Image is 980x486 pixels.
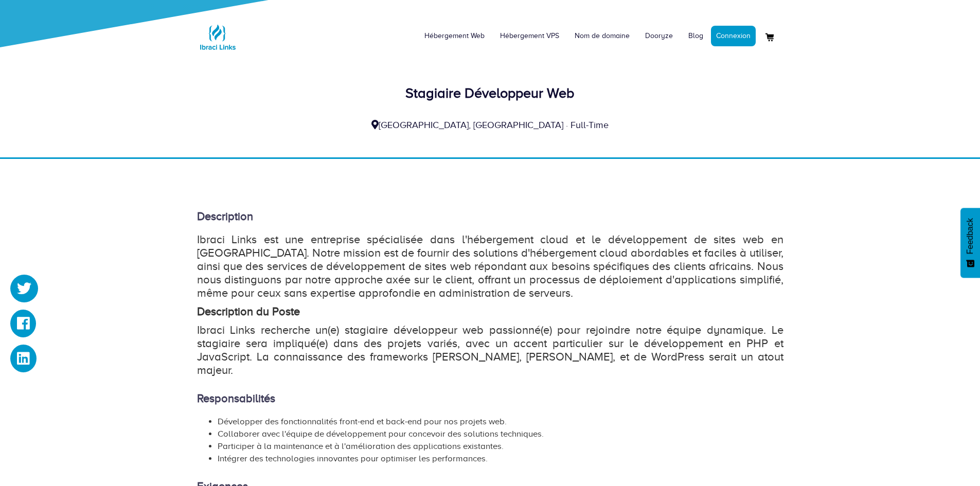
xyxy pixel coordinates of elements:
[197,305,300,318] strong: Description du Poste
[960,208,980,278] button: Feedback - Afficher l’enquête
[681,21,711,51] a: Blog
[966,218,975,254] span: Feedback
[637,21,681,51] a: Dooryze
[197,119,783,132] div: [GEOGRAPHIC_DATA], [GEOGRAPHIC_DATA] · Full-Time
[218,453,783,465] li: Intégrer des technologies innovantes pour optimiser les performances.
[197,392,783,405] h4: Responsabilités
[197,323,783,377] p: Ibraci Links recherche un(e) stagiaire développeur web passionné(e) pour rejoindre notre équipe d...
[711,26,756,46] a: Connexion
[218,440,783,453] li: Participer à la maintenance et à l'amélioration des applications existantes.
[492,21,567,51] a: Hébergement VPS
[197,8,238,58] a: Logo Ibraci Links
[197,210,783,223] h4: Description
[567,21,637,51] a: Nom de domaine
[197,16,238,58] img: Logo Ibraci Links
[218,428,783,440] li: Collaborer avec l'équipe de développement pour concevoir des solutions techniques.
[218,416,783,428] li: Développer des fonctionnalités front-end et back-end pour nos projets web.
[197,83,783,103] div: Stagiaire Développeur Web
[197,233,783,300] p: Ibraci Links est une entreprise spécialisée dans l'hébergement cloud et le développement de sites...
[417,21,492,51] a: Hébergement Web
